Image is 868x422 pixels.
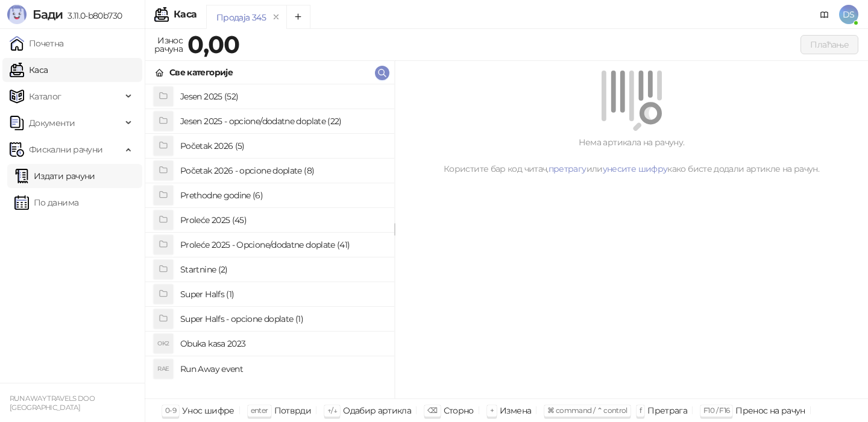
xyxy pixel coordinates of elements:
[180,87,385,106] h4: Jesen 2025 (52)
[63,10,122,21] span: 3.11.0-b80b730
[444,403,474,418] div: Сторно
[603,163,668,174] a: унесите шифру
[180,285,385,304] h4: Super Halfs (1)
[547,406,627,415] span: ⌘ command / ⌃ control
[169,66,233,79] div: Све категорије
[154,359,173,379] div: RAE
[839,5,858,24] span: DS
[182,403,234,418] div: Унос шифре
[154,334,173,353] div: OK2
[647,403,687,418] div: Претрага
[10,394,95,412] small: RUN AWAY TRAVELS DOO [GEOGRAPHIC_DATA]
[10,31,64,55] a: Почетна
[735,403,805,418] div: Пренос на рачун
[187,30,239,59] strong: 0,00
[703,406,729,415] span: F10 / F16
[180,359,385,379] h4: Run Away event
[409,136,854,175] div: Нема артикала на рачуну. Користите бар код читач, или како бисте додали артикле на рачун.
[268,12,284,22] button: remove
[800,35,858,54] button: Плаћање
[500,403,531,418] div: Измена
[7,5,27,24] img: Logo
[343,403,411,418] div: Одабир артикла
[33,7,63,22] span: Бади
[152,33,185,57] div: Износ рачуна
[251,406,268,415] span: enter
[14,191,78,215] a: По данима
[180,260,385,279] h4: Startnine (2)
[815,5,834,24] a: Документација
[14,164,95,188] a: Издати рачуни
[640,406,641,415] span: f
[490,406,494,415] span: +
[274,403,312,418] div: Потврди
[29,111,75,135] span: Документи
[216,11,266,24] div: Продаја 345
[180,186,385,205] h4: Prethodne godine (6)
[29,137,102,162] span: Фискални рачуни
[29,84,61,109] span: Каталог
[327,406,337,415] span: ↑/↓
[180,210,385,230] h4: Proleće 2025 (45)
[165,406,176,415] span: 0-9
[180,235,385,254] h4: Proleće 2025 - Opcione/dodatne doplate (41)
[10,58,48,82] a: Каса
[286,5,310,29] button: Add tab
[174,10,197,19] div: Каса
[145,84,394,398] div: grid
[180,161,385,180] h4: Početak 2026 - opcione doplate (8)
[180,334,385,353] h4: Obuka kasa 2023
[549,163,587,174] a: претрагу
[180,309,385,329] h4: Super Halfs - opcione doplate (1)
[180,136,385,156] h4: Početak 2026 (5)
[180,112,385,131] h4: Jesen 2025 - opcione/dodatne doplate (22)
[427,406,437,415] span: ⌫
